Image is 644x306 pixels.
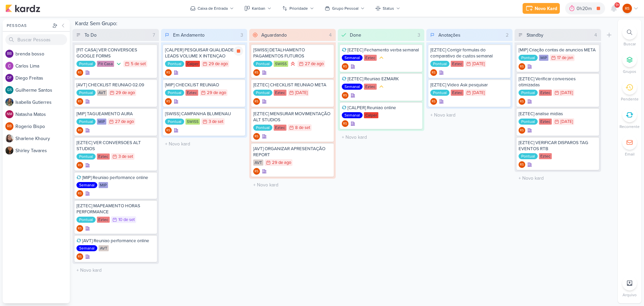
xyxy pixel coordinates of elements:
div: Calper [364,112,378,118]
div: [DATE] [472,62,485,66]
p: Arquivo [623,292,637,298]
div: I s a b e l l a G u t i e r r e s [15,99,70,106]
div: [DATE] [560,91,573,95]
p: RS [78,129,82,132]
p: RS [520,129,524,132]
p: RS [166,100,170,103]
div: Prioridade Alta [289,60,296,67]
div: Renan Sena [165,69,172,76]
div: AVT [99,245,109,251]
p: RS [343,94,347,97]
p: Buscar [624,41,636,47]
input: + Novo kard [516,173,600,183]
div: [DATE] [472,91,485,95]
div: Criador(a): Renan Sena [253,133,260,140]
p: Grupos [623,69,636,75]
div: Pontual [76,61,96,67]
div: Renan Sena [76,162,83,169]
div: [SWISS] DETALHAMENTO PAGAMENTOS FUTUROS [253,47,332,59]
div: Renan Sena [519,161,525,168]
div: 2 [503,32,511,39]
div: Renan Sena [253,98,260,105]
li: Ctrl + F [618,25,641,47]
div: Eztec [451,61,464,67]
div: [FIT CASA] VER CONVERSOES GOOGLE FORMS [76,47,155,59]
div: [AVT] Reuniao performance online [76,238,155,244]
p: RS [78,255,82,259]
div: G u i l h e r m e S a n t o s [15,87,70,94]
p: RS [78,71,82,75]
div: 5 de set [131,62,146,66]
div: Criador(a): Renan Sena [342,63,348,70]
div: Pontual [519,55,538,61]
div: Criador(a): Renan Sena [430,98,437,105]
img: Shirley Tavares [5,146,13,155]
div: Pontual [76,217,96,223]
span: 9+ [615,2,619,8]
div: Parar relógio [234,46,243,56]
p: RS [78,192,82,195]
div: Criador(a): Renan Sena [76,162,83,169]
div: Eztec [97,154,110,160]
div: Eztec [539,119,552,125]
p: RS [343,65,347,69]
input: + Novo kard [339,132,423,142]
div: Pontual [165,119,184,125]
div: Guilherme Santos [5,86,13,94]
img: Sharlene Khoury [5,134,13,142]
div: Criador(a): Renan Sena [342,120,348,127]
div: Criador(a): Renan Sena [76,190,83,197]
div: 3 de set [209,120,223,124]
div: Diego Freitas [5,74,13,82]
input: + Novo kard [74,265,158,275]
div: Eztec [451,90,464,96]
div: S h a r l e n e K h o u r y [15,135,70,142]
div: [EZTEC] Reuniao EZMARK [342,76,420,82]
div: Semanal [342,84,363,90]
div: [CALPER] Reuniao online [342,105,420,111]
div: 8 de set [295,126,310,130]
p: RS [432,100,436,103]
p: DF [7,76,12,80]
div: Criador(a): Renan Sena [165,98,172,105]
div: [CALPER] PESQUISAR QUALIDADE LEADS VOLUME X INTENÇAO [165,47,244,59]
div: Criador(a): Renan Sena [519,63,525,70]
p: GS [7,88,12,92]
div: 27 de ago [115,120,134,124]
p: RS [343,122,347,126]
div: Pontual [253,61,272,67]
div: 29 de ago [116,91,135,95]
div: Criador(a): Renan Sena [253,69,260,76]
p: RS [166,71,170,75]
div: [AVT] CHECKLIST REUNIAO 02.09 [76,82,155,88]
div: 10 de set [118,218,135,222]
div: 0h20m [577,5,594,12]
input: Buscar Pessoas [5,34,67,45]
div: [MIP] TAGUEAMENTO AURA [76,111,155,117]
p: Recorrente [620,124,640,130]
p: RS [625,5,630,11]
div: Pontual [76,119,96,125]
p: RS [78,164,82,167]
div: Pontual [165,61,184,67]
div: Renan Sena [519,98,525,105]
div: Semanal [76,245,97,251]
div: Eztec [539,153,552,159]
img: Isabella Gutierres [5,98,13,106]
div: [EZTEC] VERIFICAR DISPAROS TAG EVENTOS RTB [519,140,597,152]
div: 29 de ago [207,91,226,95]
div: MIP [99,182,108,188]
div: Pontual [253,90,272,96]
div: Eztec [364,55,377,61]
div: Criador(a): Renan Sena [76,253,83,260]
p: Pendente [621,96,639,102]
div: Renan Sena [430,69,437,76]
div: [MIP] Criação contas de anuncios META [519,47,597,53]
div: Renan Sena [253,133,260,140]
div: Kardz Sem Grupo: [72,19,615,29]
div: Eztec [274,90,286,96]
div: Renan Sena [165,98,172,105]
div: Renan Sena [76,225,83,232]
div: Calper [185,61,200,67]
div: 3 de set [118,155,133,159]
